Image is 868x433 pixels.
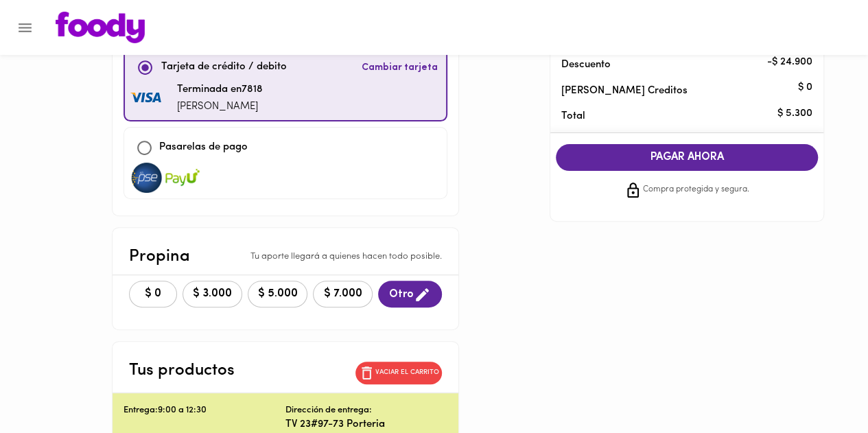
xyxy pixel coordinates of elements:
[177,82,263,98] p: Terminada en 7818
[130,93,165,104] img: visa
[556,144,818,171] button: PAGAR AHORA
[124,404,285,417] p: Entrega: 9:00 a 12:30
[177,100,263,115] p: [PERSON_NAME]
[561,109,790,124] p: Total
[159,140,248,156] p: Pasarelas de pago
[355,362,442,384] button: Vaciar el carrito
[798,81,812,95] p: $ 0
[285,404,372,417] p: Dirección de entrega:
[165,163,200,193] img: visa
[285,417,447,432] p: TV 23#97-73 Porteria
[570,151,804,164] span: PAGAR AHORA
[8,11,42,45] button: Menu
[191,288,233,301] span: $ 3.000
[130,163,164,193] img: visa
[129,244,190,269] p: Propina
[313,281,373,307] button: $ 7.000
[389,286,431,303] span: Otro
[375,368,439,377] p: Vaciar el carrito
[250,250,442,264] p: Tu aporte llegará a quienes hacen todo posible.
[378,281,442,307] button: Otro
[257,288,298,301] span: $ 5.000
[56,12,145,43] img: logo.png
[322,288,364,301] span: $ 7.000
[643,183,749,197] span: Compra protegida y segura.
[161,60,287,75] p: Tarjeta de crédito / debito
[248,281,307,307] button: $ 5.000
[777,106,812,121] p: $ 5.300
[359,53,441,82] button: Cambiar tarjeta
[129,281,177,307] button: $ 0
[138,288,168,301] span: $ 0
[767,55,812,69] p: - $ 24.900
[788,353,854,419] iframe: Messagebird Livechat Widget
[561,84,790,98] p: [PERSON_NAME] Creditos
[362,61,438,75] span: Cambiar tarjeta
[129,358,235,383] p: Tus productos
[561,58,611,72] p: Descuento
[183,281,242,307] button: $ 3.000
